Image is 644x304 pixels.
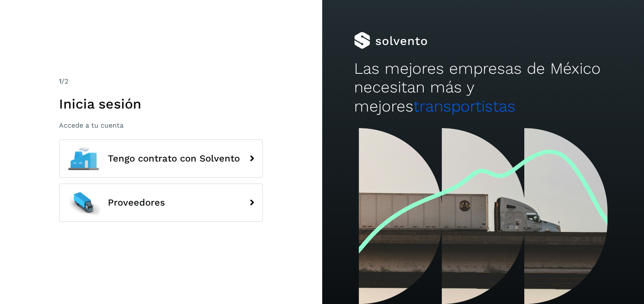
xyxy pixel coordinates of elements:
p: Accede a tu cuenta [59,121,263,129]
div: /2 [59,76,263,86]
span: transportistas [413,97,515,115]
button: Proveedores [59,184,263,222]
button: Tengo contrato con Solvento [59,139,263,178]
span: Tengo contrato con Solvento [108,153,240,164]
h1: Inicia sesión [59,96,263,112]
span: 1 [59,77,62,85]
h2: Las mejores empresas de México necesitan más y mejores [354,59,612,116]
span: Proveedores [108,198,165,208]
